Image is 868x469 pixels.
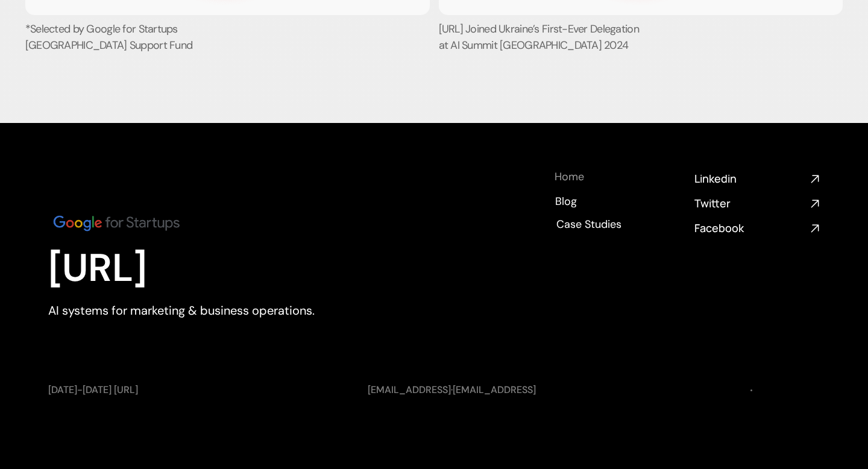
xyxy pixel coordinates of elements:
h4: Facebook [694,221,805,236]
h4: Blog [555,194,577,209]
a: Facebook [694,221,820,236]
a: Case Studies [555,217,623,230]
a: [EMAIL_ADDRESS] [453,383,536,396]
a: Privacy Policy [758,384,820,397]
a: Blog [555,194,577,207]
h1: [URL] [48,245,380,292]
a: Linkedin [694,171,820,186]
nav: Social media links [694,171,820,236]
a: Twitter [694,196,820,211]
a: [EMAIL_ADDRESS] [368,383,451,396]
h4: Home [555,169,584,184]
p: [DATE]-[DATE] [URL] [48,383,344,397]
h4: Linkedin [694,171,805,186]
p: AI systems for marketing & business operations. [48,302,380,319]
nav: Footer navigation [555,171,680,230]
p: · [368,383,663,397]
h4: Case Studies [556,217,621,232]
a: Terms of Use [687,384,744,397]
a: Home [555,171,584,184]
h4: Twitter [694,196,805,211]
